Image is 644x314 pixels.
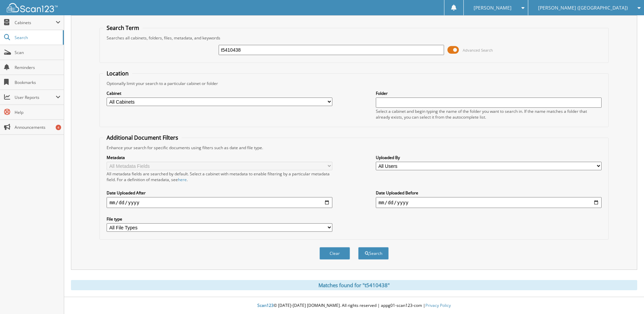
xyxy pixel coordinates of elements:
[56,125,61,130] div: 4
[15,50,60,55] span: Scan
[64,297,644,314] div: © [DATE]-[DATE] [DOMAIN_NAME]. All rights reserved | appg01-scan123-com |
[71,280,637,290] div: Matches found for "t5410438"
[178,177,187,182] a: here
[474,6,512,10] span: [PERSON_NAME]
[376,190,602,196] label: Date Uploaded Before
[15,35,59,40] span: Search
[107,216,332,222] label: File type
[376,108,602,120] div: Select a cabinet and begin typing the name of the folder you want to search in. If the name match...
[103,134,182,141] legend: Additional Document Filters
[15,80,60,85] span: Bookmarks
[15,124,60,130] span: Announcements
[107,197,332,208] input: start
[257,302,274,308] span: Scan123
[358,247,389,260] button: Search
[15,65,60,70] span: Reminders
[15,109,60,115] span: Help
[15,94,56,100] span: User Reports
[15,20,56,25] span: Cabinets
[376,155,602,160] label: Uploaded By
[103,81,605,86] div: Optionally limit your search to a particular cabinet or folder
[7,3,58,12] img: scan123-logo-white.svg
[107,171,332,182] div: All metadata fields are searched by default. Select a cabinet with metadata to enable filtering b...
[103,145,605,151] div: Enhance your search for specific documents using filters such as date and file type.
[538,6,628,10] span: [PERSON_NAME] ([GEOGRAPHIC_DATA])
[107,155,332,160] label: Metadata
[319,247,350,260] button: Clear
[463,48,493,53] span: Advanced Search
[376,197,602,208] input: end
[103,24,143,32] legend: Search Term
[103,35,605,41] div: Searches all cabinets, folders, files, metadata, and keywords
[425,302,451,308] a: Privacy Policy
[610,281,644,314] iframe: Chat Widget
[107,190,332,196] label: Date Uploaded After
[376,90,602,96] label: Folder
[103,70,132,77] legend: Location
[107,90,332,96] label: Cabinet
